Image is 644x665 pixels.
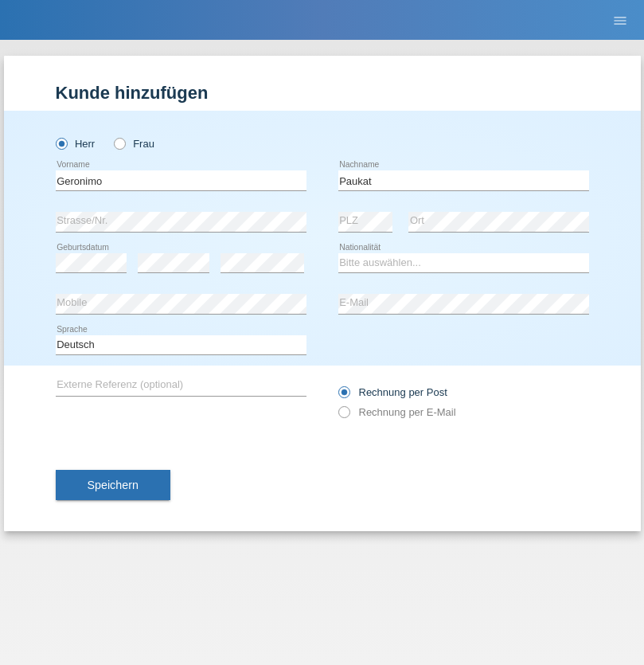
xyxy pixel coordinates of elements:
input: Rechnung per E-Mail [338,406,349,426]
label: Frau [114,138,154,150]
input: Herr [56,138,66,148]
a: menu [604,15,636,25]
label: Rechnung per Post [338,386,447,398]
button: Speichern [56,470,170,500]
label: Herr [56,138,96,150]
input: Frau [114,138,124,148]
input: Rechnung per Post [338,386,349,406]
label: Rechnung per E-Mail [338,406,456,418]
span: Speichern [88,479,139,491]
h1: Kunde hinzufügen [56,83,589,103]
i: menu [612,13,628,29]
